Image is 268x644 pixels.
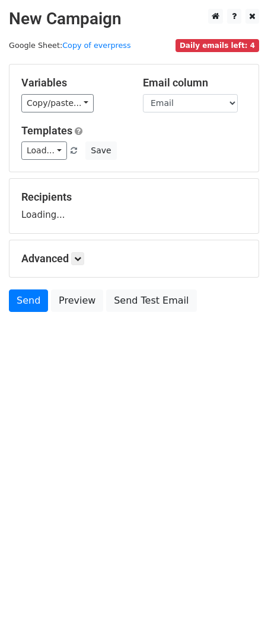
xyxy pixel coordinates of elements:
small: Google Sheet: [9,41,131,50]
h2: New Campaign [9,9,259,29]
a: Copy/paste... [21,94,94,112]
a: Templates [21,124,72,137]
h5: Advanced [21,252,247,265]
h5: Variables [21,76,125,89]
button: Save [85,141,116,160]
h5: Email column [143,76,247,89]
h5: Recipients [21,191,247,204]
a: Preview [51,289,103,312]
a: Send [9,289,48,312]
div: Loading... [21,191,247,221]
a: Daily emails left: 4 [176,41,259,50]
a: Copy of everpress [62,41,130,50]
a: Send Test Email [106,289,196,312]
span: Daily emails left: 4 [176,39,259,52]
a: Load... [21,141,67,160]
